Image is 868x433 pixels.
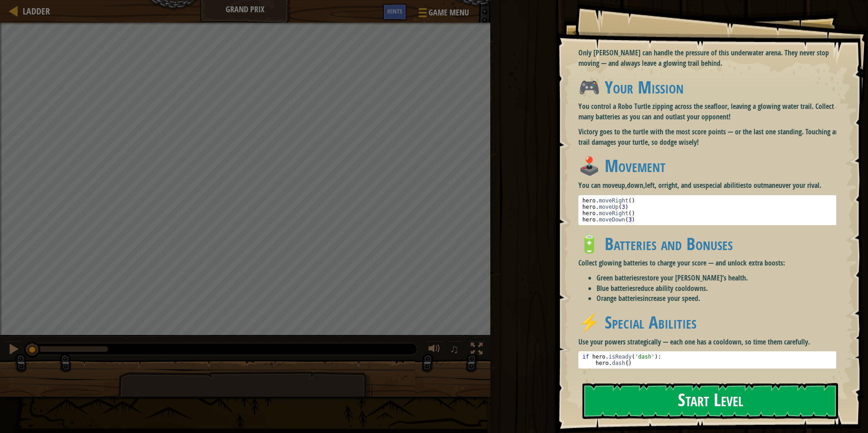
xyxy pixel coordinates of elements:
[411,4,474,25] button: Game Menu
[578,313,843,332] h1: ⚡ Special Abilities
[468,341,486,359] button: Toggle fullscreen
[627,180,643,190] strong: down
[578,127,843,148] p: Victory goes to the turtle with the most score points — or the last one standing. Touching any tr...
[578,156,843,175] h1: 🕹️ Movement
[425,341,444,359] button: Adjust volume
[18,5,50,17] a: Ladder
[387,7,402,15] span: Hints
[450,342,459,356] span: ♫
[582,383,838,419] button: Start Level
[429,7,469,19] span: Game Menu
[578,234,843,253] h1: 🔋 Batteries and Bonuses
[578,48,843,69] p: Only [PERSON_NAME] can handle the pressure of this underwater arena. They never stop moving — and...
[597,283,635,293] strong: Blue batteries
[597,283,843,294] li: reduce ability cooldowns.
[578,337,843,347] p: Use your powers strategically — each one has a cooldown, so time them carefully.
[597,273,843,283] li: restore your [PERSON_NAME]’s health.
[597,273,639,283] strong: Green batteries
[578,101,843,122] p: You control a Robo Turtle zipping across the seafloor, leaving a glowing water trail. Collect as ...
[597,293,643,303] strong: Orange batteries
[645,180,655,190] strong: left
[703,180,746,190] strong: special abilities
[23,5,50,17] span: Ladder
[578,180,843,191] p: You can move , , , or , and use to outmaneuver your rival.
[578,78,843,97] h1: 🎮 Your Mission
[448,341,464,359] button: ♫
[578,258,843,268] p: Collect glowing batteries to charge your score — and unlock extra boosts:
[597,293,843,304] li: increase your speed.
[5,341,23,359] button: Ctrl + P: Pause
[618,180,625,190] strong: up
[664,180,677,190] strong: right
